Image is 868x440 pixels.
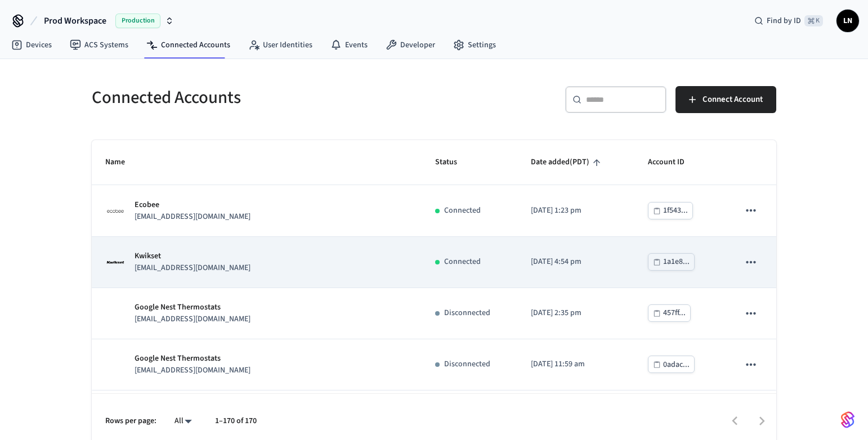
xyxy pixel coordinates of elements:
span: Status [435,154,472,171]
a: Connected Accounts [137,35,239,55]
p: Disconnected [444,307,490,319]
span: Production [115,14,160,28]
div: 1a1e8... [663,255,690,269]
button: 0adac... [648,356,695,373]
a: Devices [2,35,61,55]
span: Find by ID [767,15,801,26]
span: Prod Workspace [44,14,106,28]
p: [DATE] 2:35 pm [531,307,621,319]
img: ecobee_logo_square [105,201,126,221]
p: [EMAIL_ADDRESS][DOMAIN_NAME] [135,262,250,274]
span: LN [838,11,858,31]
div: 0adac... [663,358,690,372]
p: Google Nest Thermostats [135,353,250,365]
p: Ecobee [135,199,250,211]
button: LN [836,10,859,32]
button: Connect Account [675,86,776,113]
span: Connect Account [703,92,763,107]
button: 457ff... [648,304,691,322]
p: Connected [444,205,481,217]
img: SeamLogoGradient.69752ec5.svg [841,411,854,429]
button: 1a1e8... [648,253,695,271]
button: 1f543... [648,202,693,219]
div: 1f543... [663,204,688,218]
p: [EMAIL_ADDRESS][DOMAIN_NAME] [135,211,250,223]
span: Date added(PDT) [531,154,604,171]
p: [DATE] 11:59 am [531,358,621,370]
p: [DATE] 4:54 pm [531,256,621,268]
span: Account ID [648,154,699,171]
p: Google Nest Thermostats [135,302,250,313]
img: Kwikset Logo, Square [105,252,126,272]
p: [EMAIL_ADDRESS][DOMAIN_NAME] [135,313,250,325]
p: [DATE] 1:23 pm [531,205,621,217]
p: Kwikset [135,250,250,262]
span: Name [105,154,140,171]
a: Developer [377,35,444,55]
div: 457ff... [663,306,686,320]
div: All [170,413,197,429]
p: Connected [444,256,481,268]
a: Events [321,35,377,55]
p: Rows per page: [105,415,156,427]
a: User Identities [239,35,321,55]
h5: Connected Accounts [92,86,427,109]
p: 1–170 of 170 [215,415,257,427]
p: Disconnected [444,358,490,370]
a: Settings [444,35,505,55]
a: ACS Systems [61,35,137,55]
div: Find by ID⌘ K [745,11,832,31]
p: [EMAIL_ADDRESS][DOMAIN_NAME] [135,365,250,376]
span: ⌘ K [804,15,823,26]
